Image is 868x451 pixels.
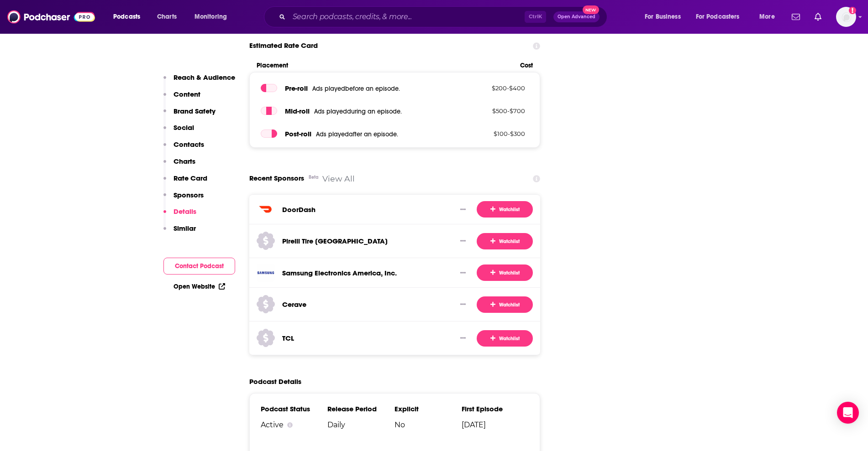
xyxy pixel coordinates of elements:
button: Watchlist [477,233,533,249]
h3: Explicit [395,404,462,413]
p: Details [174,207,196,216]
button: Brand Safety [163,107,216,124]
img: Podchaser - Follow, Share and Rate Podcasts [7,8,95,26]
button: open menu [188,10,239,24]
input: Search podcasts, credits, & more... [289,10,525,24]
a: View All [322,174,355,183]
span: Logged in as meaghankoppel [836,7,856,27]
button: Rate Card [163,174,207,191]
a: DoorDash [282,205,316,214]
span: Estimated Rate Card [249,37,318,54]
p: Sponsors [174,191,204,199]
button: Social [163,123,194,140]
a: Samsung Electronics America, Inc. [282,269,397,277]
h3: First Episode [462,404,529,413]
span: Open Advanced [558,15,595,19]
span: Ads played during an episode . [314,108,402,115]
button: Watchlist [477,296,533,313]
span: Pre -roll [285,84,308,93]
svg: Add a profile image [849,7,856,14]
button: Details [163,207,196,224]
h3: Podcast Status [261,404,328,413]
img: User Profile [836,7,856,27]
button: open menu [753,10,786,24]
span: Recent Sponsors [249,170,304,187]
button: Show More Button [457,268,469,277]
p: Content [174,90,200,98]
p: Reach & Audience [174,73,235,82]
div: Beta [309,169,319,186]
button: Charts [163,157,195,174]
a: Show notifications dropdown [811,9,825,25]
span: Ads played before an episode . [312,85,400,93]
button: Open AdvancedNew [553,11,600,22]
a: Samsung Electronics America, Inc. logo [257,264,275,282]
img: DoorDash logo [257,200,275,218]
button: Reach & Audience [163,73,235,90]
button: open menu [638,10,692,24]
button: Show More Button [457,334,469,343]
span: Ads played after an episode . [316,130,398,138]
p: Similar [174,224,196,233]
button: Sponsors [163,191,204,207]
button: Contacts [163,140,204,157]
button: Similar [163,224,196,241]
span: Watchlist [490,301,520,308]
p: $ 200 - $ 400 [466,84,525,92]
span: Watchlist [490,335,520,342]
span: More [759,10,775,23]
span: Monitoring [195,10,227,23]
button: Watchlist [477,330,533,347]
span: Mid -roll [285,107,310,115]
span: Ctrl K [525,11,546,23]
p: $ 500 - $ 700 [466,107,525,114]
p: Contacts [174,140,204,149]
p: Rate Card [174,174,207,182]
span: No [395,420,462,429]
span: Daily [327,420,395,429]
a: Pirelli Tire [GEOGRAPHIC_DATA] [282,237,388,245]
button: Contact Podcast [163,258,235,275]
p: Brand Safety [174,107,216,115]
button: open menu [690,10,753,24]
p: Charts [174,157,195,166]
button: Show profile menu [836,7,856,27]
span: For Business [645,10,681,23]
a: Show notifications dropdown [788,9,804,25]
span: Charts [157,10,177,23]
a: Charts [151,10,182,24]
span: [DATE] [462,420,529,429]
span: For Podcasters [696,10,740,23]
span: Watchlist [490,238,520,245]
button: Show More Button [457,237,469,246]
button: Watchlist [477,201,533,218]
span: New [583,5,599,14]
p: Social [174,123,194,132]
button: Show More Button [457,300,469,309]
button: Show More Button [457,205,469,214]
h3: Release Period [327,404,395,413]
button: Watchlist [477,264,533,281]
a: Recent SponsorsBeta [249,170,315,187]
span: Podcasts [113,10,140,23]
p: $ 100 - $ 300 [466,130,525,137]
button: open menu [107,10,152,24]
div: Open Intercom Messenger [837,402,859,424]
a: Open Website [174,283,225,290]
div: Active [261,420,328,429]
div: Search podcasts, credits, & more... [273,6,616,27]
a: Cerave [282,300,306,309]
span: Watchlist [490,270,520,277]
a: TCL [282,334,294,342]
h2: Podcast Details [249,377,301,386]
span: Placement [257,62,513,69]
span: Cost [520,62,533,69]
span: Post -roll [285,130,311,138]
